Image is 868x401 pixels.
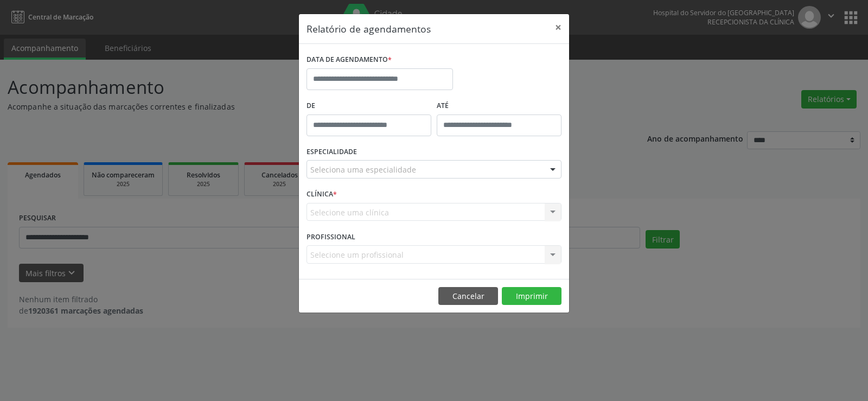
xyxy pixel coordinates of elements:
label: DATA DE AGENDAMENTO [307,52,392,68]
label: ATÉ [437,98,561,114]
button: Cancelar [438,287,498,305]
button: Imprimir [502,287,561,305]
label: CLÍNICA [307,186,337,203]
label: PROFISSIONAL [307,228,355,245]
button: Close [547,14,569,41]
label: De [307,98,431,114]
h5: Relatório de agendamentos [307,22,431,36]
span: Seleciona uma especialidade [310,164,416,175]
label: ESPECIALIDADE [307,144,357,161]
